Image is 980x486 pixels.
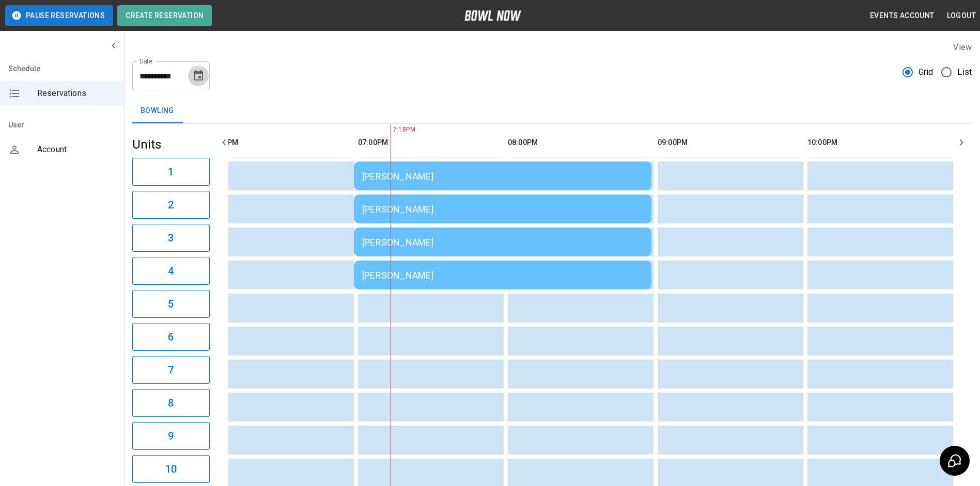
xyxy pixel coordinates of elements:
[132,389,210,417] button: 8
[188,66,209,86] button: Choose date, selected date is Aug 23, 2025
[132,224,210,252] button: 3
[132,158,210,186] button: 1
[957,66,972,78] span: List
[391,125,393,135] span: 7:18PM
[132,99,972,123] div: inventory tabs
[168,296,174,312] h6: 5
[37,143,116,156] span: Account
[362,204,643,215] div: [PERSON_NAME]
[132,257,210,285] button: 4
[168,362,174,378] h6: 7
[165,461,177,477] h6: 10
[168,230,174,246] h6: 3
[132,422,210,450] button: 9
[943,6,980,25] button: Logout
[117,5,212,26] button: Create Reservation
[168,263,174,279] h6: 4
[168,329,174,345] h6: 6
[168,164,174,180] h6: 1
[953,42,972,52] label: View
[132,136,210,153] h5: Units
[362,237,643,248] div: [PERSON_NAME]
[464,10,521,21] img: logo
[132,191,210,219] button: 2
[362,171,643,182] div: [PERSON_NAME]
[132,99,182,123] button: Bowling
[5,5,113,26] button: Pause Reservations
[866,6,939,25] button: Events Account
[37,87,116,100] span: Reservations
[168,395,174,411] h6: 8
[132,455,210,483] button: 10
[132,323,210,351] button: 6
[168,197,174,213] h6: 2
[168,428,174,444] h6: 9
[362,270,643,281] div: [PERSON_NAME]
[919,66,934,78] span: Grid
[132,290,210,318] button: 5
[132,356,210,384] button: 7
